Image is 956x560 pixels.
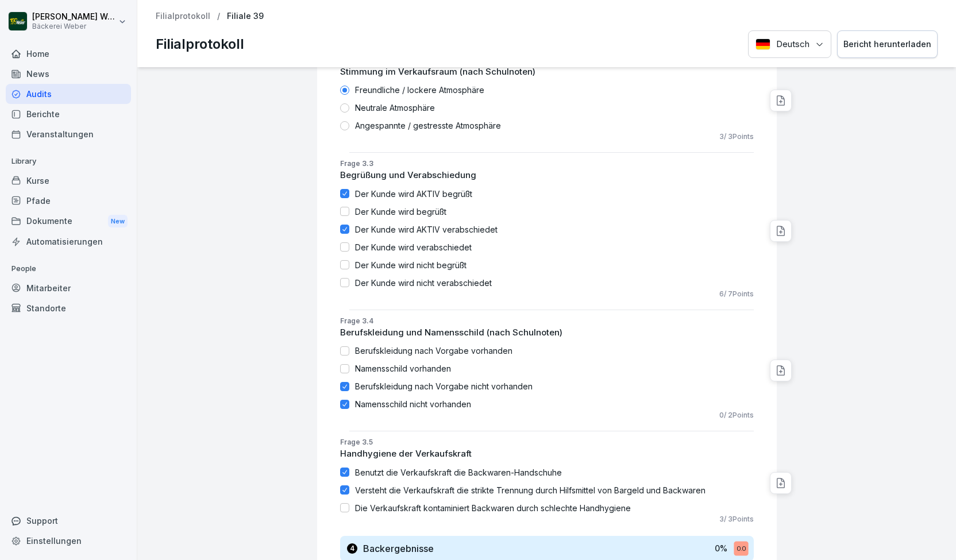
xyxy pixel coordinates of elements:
[719,289,754,299] p: 6 / 7 Points
[719,514,754,524] p: 3 / 3 Points
[6,44,131,64] a: Home
[355,466,562,478] p: Benutzt die Verkaufskraft die Backwaren-Handschuhe
[6,211,131,232] div: Dokumente
[837,30,938,59] button: Bericht herunterladen
[6,64,131,84] a: News
[355,277,492,289] p: Der Kunde wird nicht verabschiedet
[355,502,631,514] p: Die Verkaufskraft kontaminiert Backwaren durch schlechte Handhygiene
[340,159,754,169] p: Frage 3.3
[32,12,116,22] p: [PERSON_NAME] Weber
[748,30,831,59] button: Language
[355,484,706,496] p: Versteht die Verkaufskraft die strikte Trennung durch Hilfsmittel von Bargeld und Backwaren
[6,171,131,191] a: Kurse
[715,542,727,554] p: 0 %
[363,542,434,555] h3: Backergebnisse
[6,191,131,211] a: Pfade
[755,38,770,50] img: Deutsch
[734,541,748,555] div: 0.0
[6,260,131,278] p: People
[32,22,116,30] p: Bäckerei Weber
[347,543,357,554] div: 4
[340,316,754,326] p: Frage 3.4
[355,119,501,132] p: Angespannte / gestresste Atmosphäre
[156,34,244,55] p: Filialprotokoll
[355,102,435,114] p: Neutrale Atmosphäre
[6,231,131,252] a: Automatisierungen
[843,38,931,51] div: Bericht herunterladen
[719,132,754,142] p: 3 / 3 Points
[227,11,264,21] p: Filiale 39
[6,104,131,124] a: Berichte
[6,511,131,531] div: Support
[355,380,533,392] p: Berufskleidung nach Vorgabe nicht vorhanden
[6,84,131,104] a: Audits
[719,410,754,420] p: 0 / 2 Points
[355,345,512,357] p: Berufskleidung nach Vorgabe vorhanden
[340,326,754,339] p: Berufskleidung und Namensschild (nach Schulnoten)
[6,531,131,551] a: Einstellungen
[217,11,220,21] p: /
[6,124,131,144] a: Veranstaltungen
[355,259,467,271] p: Der Kunde wird nicht begrüßt
[355,223,498,235] p: Der Kunde wird AKTIV verabschiedet
[355,84,484,96] p: Freundliche / lockere Atmosphäre
[6,278,131,298] a: Mitarbeiter
[355,398,471,410] p: Namensschild nicht vorhanden
[776,38,809,51] p: Deutsch
[6,211,131,232] a: DokumenteNew
[355,188,472,200] p: Der Kunde wird AKTIV begrüßt
[156,11,210,21] a: Filialprotokoll
[340,447,754,461] p: Handhygiene der Verkaufskraft
[355,206,446,218] p: Der Kunde wird begrüßt
[340,65,754,79] p: Stimmung im Verkaufsraum (nach Schulnoten)
[340,169,754,182] p: Begrüßung und Verabschiedung
[6,152,131,171] p: Library
[6,298,131,318] a: Standorte
[355,241,472,253] p: Der Kunde wird verabschiedet
[340,437,754,447] p: Frage 3.5
[108,215,128,228] div: New
[355,362,451,374] p: Namensschild vorhanden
